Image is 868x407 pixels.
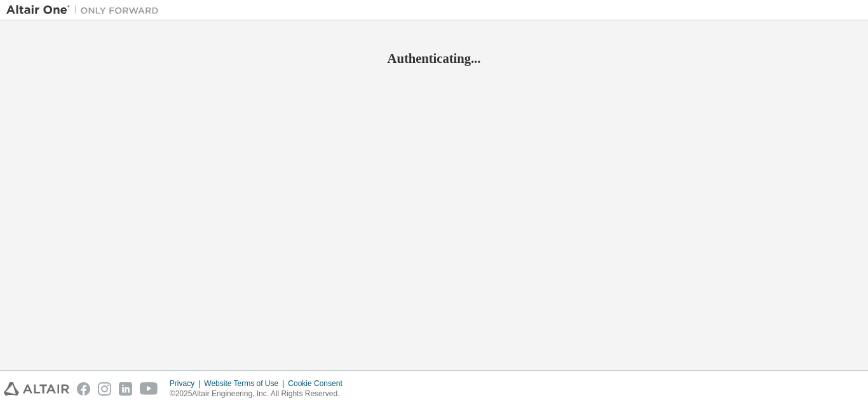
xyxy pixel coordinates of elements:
div: Website Terms of Use [204,378,288,389]
img: instagram.svg [98,382,111,396]
p: © 2025 Altair Engineering, Inc. All Rights Reserved. [170,389,350,399]
img: youtube.svg [140,382,158,396]
img: facebook.svg [77,382,90,396]
img: linkedin.svg [119,382,132,396]
div: Cookie Consent [288,378,349,389]
img: altair_logo.svg [4,382,69,396]
div: Privacy [170,378,204,389]
img: Altair One [6,4,165,17]
h2: Authenticating... [6,50,862,67]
